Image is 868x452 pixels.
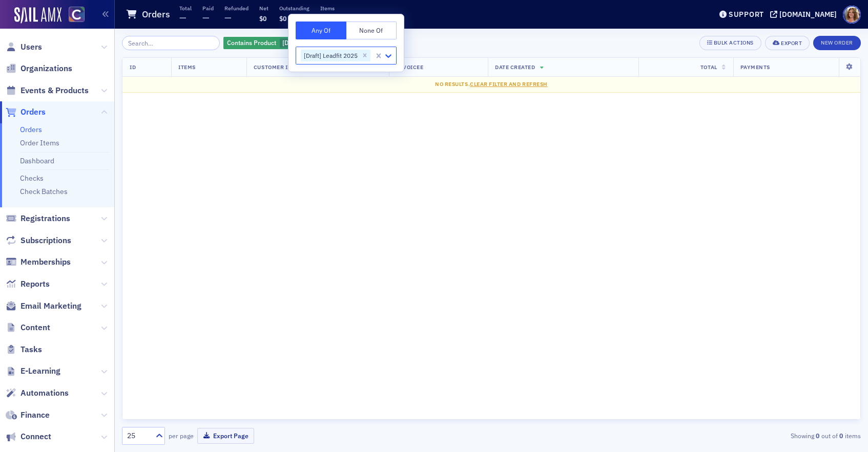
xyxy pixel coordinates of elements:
span: Subscriptions [20,235,71,246]
p: Items [320,5,335,12]
a: Content [6,322,50,333]
a: Events & Products [6,85,89,96]
span: $0 [279,14,286,23]
div: 25 [127,431,150,441]
a: Users [6,41,42,53]
span: Customer Info [254,63,299,71]
a: Orders [6,106,46,118]
span: Registrations [20,213,70,224]
a: Subscriptions [6,235,71,246]
div: Export [781,40,802,46]
p: Outstanding [279,5,309,12]
a: Dashboard [20,156,54,165]
button: [DOMAIN_NAME] [770,11,840,18]
span: Date Created [495,63,535,71]
a: Reports [6,278,50,290]
span: Total [700,63,717,71]
span: Email Marketing [20,300,81,312]
a: Automations [6,388,69,399]
span: — [224,12,232,24]
p: Paid [202,5,214,12]
button: Export Page [197,428,254,444]
a: Orders [20,125,42,134]
span: Contains Product [227,38,276,47]
span: Organizations [20,63,72,74]
a: Tasks [6,344,42,355]
div: Bulk Actions [714,40,754,46]
img: SailAMX [14,7,61,24]
span: Orders [20,106,46,118]
span: Content [20,322,50,333]
img: SailAMX [69,7,85,23]
span: $0 [259,14,266,23]
span: [Draft] Leadfit 2025 [282,38,338,47]
p: Total [179,5,192,12]
span: Invoicee [396,63,423,71]
div: Showing out of items [622,431,861,440]
button: None Of [346,21,397,39]
button: Any Of [296,21,346,39]
a: Organizations [6,63,72,74]
a: Email Marketing [6,300,81,312]
span: Clear Filter and Refresh [470,80,548,88]
h1: Orders [142,8,170,20]
span: Memberships [20,256,71,268]
span: Payments [740,63,770,71]
a: Check Batches [20,187,68,196]
a: Checks [20,174,44,183]
span: — [179,12,187,24]
span: Events & Products [20,85,89,96]
div: [DOMAIN_NAME] [779,10,837,19]
span: Items [178,63,196,71]
span: Automations [20,388,69,399]
span: Tasks [20,344,42,355]
a: View Homepage [61,7,85,24]
a: E-Learning [6,365,60,377]
div: [Draft] Leadfit 2025 [223,37,353,50]
strong: 0 [838,431,845,440]
p: Refunded [224,5,249,12]
div: Remove [Draft] Leadfit 2025 [359,50,370,62]
a: Connect [6,431,51,442]
span: — [202,12,210,24]
span: Connect [20,431,51,442]
div: Support [729,10,764,19]
button: Bulk Actions [699,36,761,50]
p: Net [259,5,268,12]
span: E-Learning [20,365,60,377]
a: Memberships [6,256,71,268]
button: Export [765,36,810,50]
input: Search… [122,36,220,50]
strong: 0 [814,431,821,440]
a: Finance [6,410,50,421]
span: Reports [20,278,50,290]
label: per page [169,431,194,440]
span: Profile [843,6,861,24]
span: Finance [20,410,50,421]
a: New Order [813,37,861,47]
a: Order Items [20,138,59,147]
button: New Order [813,36,861,50]
span: ID [130,63,136,71]
a: Registrations [6,213,70,224]
span: Users [20,41,42,53]
div: No results. [130,80,853,89]
div: [Draft] Leadfit 2025 [301,50,359,62]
